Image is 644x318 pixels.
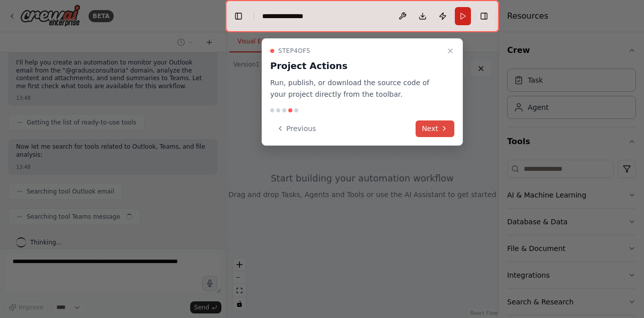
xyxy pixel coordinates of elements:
span: Step 4 of 5 [278,47,310,55]
h3: Project Actions [270,59,442,73]
p: Run, publish, or download the source code of your project directly from the toolbar. [270,77,442,100]
button: Previous [270,120,322,137]
button: Next [416,120,454,137]
button: Hide left sidebar [231,9,246,23]
button: Close walkthrough [444,45,456,57]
